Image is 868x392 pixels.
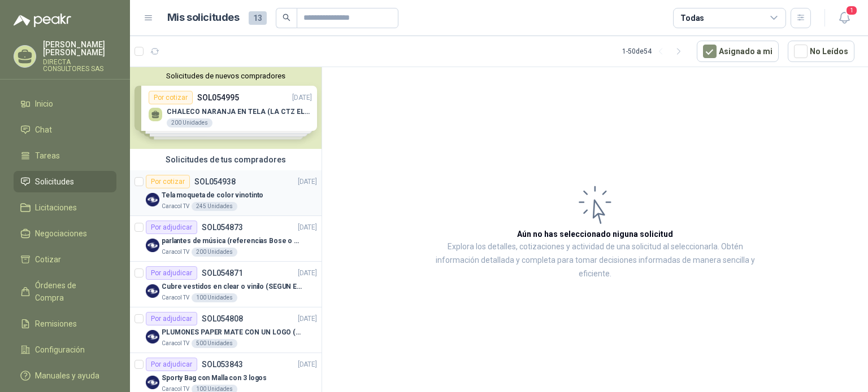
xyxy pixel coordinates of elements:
a: Chat [14,119,116,140]
button: Asignado a mi [697,41,779,62]
p: parlantes de música (referencias Bose o Alexa) CON MARCACION 1 LOGO (Mas datos en el adjunto) [162,236,302,246]
div: Solicitudes de nuevos compradoresPor cotizarSOL054995[DATE] CHALECO NARANJA EN TELA (LA CTZ ELEGI... [130,67,322,149]
p: Sporty Bag con Malla con 3 logos [162,373,267,384]
span: Negociaciones [35,227,87,240]
p: SOL054808 [202,315,243,323]
div: 245 Unidades [192,202,237,211]
a: Tareas [14,145,116,166]
span: Licitaciones [35,201,77,214]
div: Por cotizar [146,175,190,188]
a: Licitaciones [14,197,116,218]
div: Por adjudicar [146,221,197,234]
a: Configuración [14,339,116,360]
a: Por cotizarSOL054938[DATE] Company LogoTela moqueta de color vinotintoCaracol TV245 Unidades [130,170,322,216]
a: Negociaciones [14,223,116,244]
p: Caracol TV [162,202,189,211]
a: Cotizar [14,249,116,270]
p: [PERSON_NAME] [PERSON_NAME] [43,41,116,56]
span: Manuales y ayuda [35,369,99,382]
img: Company Logo [146,239,159,252]
div: 100 Unidades [192,293,237,302]
p: SOL054871 [202,269,243,277]
div: 1 - 50 de 54 [622,42,688,60]
p: SOL054938 [194,178,236,186]
div: Todas [680,12,704,24]
span: Remisiones [35,318,77,330]
a: Solicitudes [14,171,116,192]
h3: Aún no has seleccionado niguna solicitud [517,228,673,240]
img: Company Logo [146,284,159,298]
p: [DATE] [298,268,317,279]
span: 13 [249,11,267,25]
div: 200 Unidades [192,248,237,257]
img: Company Logo [146,376,159,389]
a: Órdenes de Compra [14,275,116,309]
div: Por adjudicar [146,358,197,371]
p: SOL054873 [202,223,243,231]
a: Por adjudicarSOL054808[DATE] Company LogoPLUMONES PAPER MATE CON UN LOGO (SEGUN REF.ADJUNTA)Carac... [130,307,322,353]
div: 500 Unidades [192,339,237,348]
div: Por adjudicar [146,266,197,280]
button: Solicitudes de nuevos compradores [134,72,317,80]
p: Cubre vestidos en clear o vinilo (SEGUN ESPECIFICACIONES DEL ADJUNTO) [162,281,302,292]
span: Solicitudes [35,175,74,188]
p: PLUMONES PAPER MATE CON UN LOGO (SEGUN REF.ADJUNTA) [162,327,302,338]
button: 1 [834,8,854,28]
span: Configuración [35,343,85,356]
p: DIRECTA CONSULTORES SAS [43,59,116,72]
span: 1 [845,5,858,16]
p: Tela moqueta de color vinotinto [162,190,263,201]
h1: Mis solicitudes [167,10,240,26]
span: Cotizar [35,253,61,266]
p: [DATE] [298,314,317,324]
span: Inicio [35,98,53,110]
img: Company Logo [146,330,159,343]
a: Remisiones [14,313,116,334]
p: [DATE] [298,177,317,187]
p: Caracol TV [162,248,189,257]
span: Órdenes de Compra [35,279,106,304]
p: [DATE] [298,359,317,370]
a: Por adjudicarSOL054873[DATE] Company Logoparlantes de música (referencias Bose o Alexa) CON MARCA... [130,216,322,262]
button: No Leídos [788,41,854,62]
a: Manuales y ayuda [14,365,116,386]
div: Por adjudicar [146,312,197,325]
div: Solicitudes de tus compradores [130,149,322,170]
p: Caracol TV [162,339,189,348]
a: Inicio [14,93,116,114]
img: Company Logo [146,193,159,206]
img: Logo peakr [14,14,71,27]
p: Caracol TV [162,293,189,302]
span: Chat [35,124,52,136]
p: Explora los detalles, cotizaciones y actividad de una solicitud al seleccionarla. Obtén informaci... [435,240,755,281]
p: [DATE] [298,222,317,233]
p: SOL053843 [202,360,243,368]
span: Tareas [35,149,60,162]
a: Por adjudicarSOL054871[DATE] Company LogoCubre vestidos en clear o vinilo (SEGUN ESPECIFICACIONES... [130,262,322,307]
span: search [283,14,290,21]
